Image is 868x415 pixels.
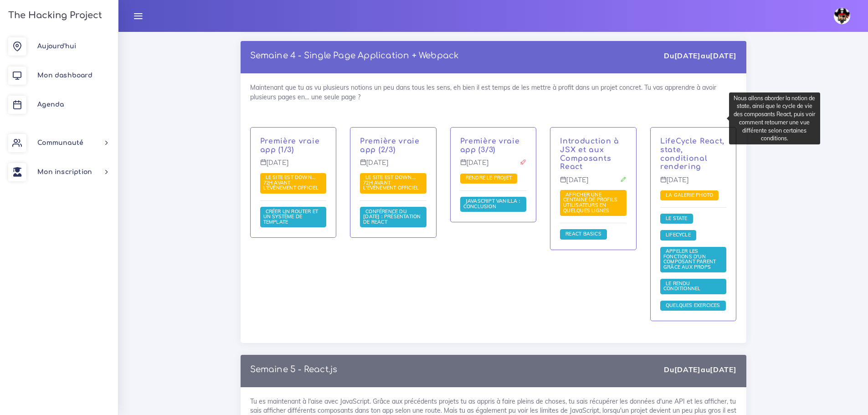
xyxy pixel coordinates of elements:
a: Lifecycle [663,232,693,238]
p: [DATE] [260,159,327,174]
a: Première vraie app (2/3) [360,137,420,154]
a: Le site est down... 72h avant l'évènement officiel [263,174,321,191]
span: Mon inscription [37,169,92,175]
span: Afficher une centaine de profils utilisateurs en quelques lignes [563,191,617,214]
a: Le site est down... 72h avant l'évènement officiel [363,174,421,191]
a: React basics [563,231,604,237]
img: avatar [834,8,850,24]
span: Communauté [37,139,83,146]
h3: The Hacking Project [5,10,102,20]
span: Mon dashboard [37,72,92,79]
div: Du au [664,364,736,375]
a: Créer un router et un système de template [263,208,318,225]
span: Le site est down... 72h avant l'évènement officiel [263,174,321,191]
a: Première vraie app (3/3) [460,137,520,154]
p: [DATE] [460,159,527,174]
a: Conférence du [DATE] : présentation de React [363,208,421,225]
a: Afficher une centaine de profils utilisateurs en quelques lignes [563,192,617,214]
span: Rendre le projet [463,174,514,181]
strong: [DATE] [710,365,736,374]
a: Introduction à JSX et aux Composants React [560,137,619,171]
span: Agenda [37,101,64,108]
span: React basics [563,231,604,237]
p: [DATE] [360,159,426,174]
span: Aujourd'hui [37,43,76,50]
a: La galerie photo [663,192,715,198]
strong: [DATE] [710,51,736,60]
p: [DATE] [660,176,727,191]
div: Maintenant que tu as vu plusieurs notions un peu dans tous les sens, eh bien il est temps de les ... [241,73,746,343]
p: [DATE] [560,176,627,191]
div: Nous allons aborder la notion de state, ainsi que le cycle de vie des composants React, puis voir... [729,92,820,144]
a: Première vraie app (1/3) [260,137,320,154]
a: LifeCycle React, state, conditional rendering [660,137,724,171]
span: Le site est down... 72h avant l'évènement officiel [363,174,421,191]
a: Semaine 4 - Single Page Application + Webpack [250,51,459,60]
span: Appeler les fonctions d'un composant parent grâce aux props [663,248,716,270]
a: Le state [663,215,690,222]
a: Rendre le projet [463,175,514,181]
div: Du au [664,51,736,61]
a: JavaScript Vanilla : Conclusion [463,198,520,210]
span: Le state [663,215,690,221]
a: Le rendu conditionnel [663,281,703,292]
strong: [DATE] [674,365,701,374]
a: Semaine 5 - React.js [250,365,338,374]
span: Lifecycle [663,231,693,238]
a: Appeler les fonctions d'un composant parent grâce aux props [663,248,716,271]
a: Quelques exercices [663,302,723,308]
strong: [DATE] [674,51,701,60]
